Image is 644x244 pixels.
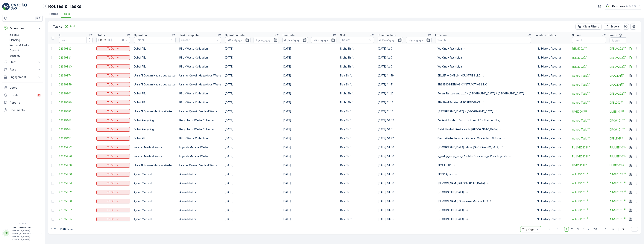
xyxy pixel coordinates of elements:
[223,116,281,125] td: [DATE]
[70,24,75,28] p: Add
[51,74,54,77] div: Toggle Row Selected
[96,64,130,69] button: To Do
[610,172,643,176] a: AJMED102
[438,163,451,167] p: SKGH UAQ
[8,48,43,53] a: Cockpit
[59,74,93,77] a: 22399374
[438,47,462,50] p: We One - Rashidiya
[376,53,433,62] td: [DATE] 12:01
[10,43,29,47] p: Routes & Tasks
[59,190,93,194] a: 22385962
[223,80,281,89] td: [DATE]
[51,101,54,104] div: Toggle Row Selected
[583,25,599,28] p: Clear Filters
[2,3,10,10] img: logo
[223,107,281,116] td: [DATE]
[51,47,54,50] div: Toggle Row Selected
[51,200,54,203] div: Toggle Row Selected
[610,37,643,43] input: Search
[572,56,606,60] a: RELM002
[376,80,433,89] td: [DATE] 11:51
[107,101,114,104] p: To Do
[438,128,498,131] p: Qalat Baalbak Restaurant- [GEOGRAPHIC_DATA]
[11,3,27,10] img: logo_light-DOdMpM7g.png
[572,74,606,78] a: Adhoc Task
[10,86,41,90] p: Users
[51,182,54,185] div: Toggle Row Selected
[438,136,501,140] p: Deco Waste Service - Platinum One Auto | Al Quoz
[59,163,93,167] span: 22385968
[438,154,507,158] p: عيادات كوزمسيرج - فرع الفجيرة Cosmesurge Clinic Fujairah
[572,154,606,158] a: FUJMED101
[572,145,606,149] a: FUJMED101
[572,47,606,50] span: RELM002
[610,163,643,167] a: UMED101
[572,190,606,194] span: AJMED001
[376,206,433,215] td: [DATE] 01:06
[605,3,641,10] button: Renuterra(+04:00)
[51,65,54,68] div: Toggle Row Selected
[96,46,130,51] button: To Do
[376,71,433,80] td: [DATE] 11:59
[438,83,487,86] p: SRS ENGINEERING CONTRACTING L.L.C
[59,110,93,113] a: 22399283
[10,93,34,97] p: Events
[281,116,338,125] td: [DATE]
[376,134,433,143] td: [DATE] 10:37
[610,74,643,78] span: UHAZ101
[572,110,606,113] a: UMED001
[572,83,606,87] a: Adhoc Task
[59,154,93,158] span: 22385970
[223,143,281,152] td: [DATE]
[96,181,130,185] button: To Do
[96,145,130,150] button: To Do
[610,110,643,113] span: UMED101
[96,190,130,194] button: To Do
[2,66,43,73] button: Asset
[572,136,606,140] a: Adhoc Task
[96,100,130,105] button: To Do
[572,65,606,69] a: RELM002
[572,172,606,176] span: AJMED001
[610,136,643,140] a: DREL101
[281,179,338,188] td: [DATE]
[610,190,643,194] a: AJMED102
[59,181,93,185] a: 22385964
[603,24,621,30] button: Export
[8,37,43,43] a: Planning
[223,179,281,188] td: [DATE]
[610,145,643,149] span: FUJMED101
[223,62,281,71] td: [DATE]
[59,47,93,50] span: 22399382
[438,56,462,59] p: We One - Rashidiya
[572,101,606,105] a: Adhoc Task
[51,110,54,113] div: Toggle Row Selected
[435,126,505,132] button: Qalat Baalbak Restaurant- [GEOGRAPHIC_DATA]
[59,92,93,95] a: 22399301
[51,173,54,176] div: Toggle Row Selected
[51,191,54,194] div: Toggle Row Selected
[10,75,35,79] p: Engagement
[572,119,606,122] span: Adhoc Task
[59,56,93,59] span: 22399381
[376,116,433,125] td: [DATE] 10:42
[107,83,114,86] p: To Do
[435,46,469,52] button: We One - Rashidiya
[10,27,35,30] p: Operations
[281,170,338,179] td: [DATE]
[376,125,433,134] td: [DATE] 10:41
[281,80,338,89] td: [DATE]
[59,101,93,104] span: 22399286
[281,107,338,116] td: [DATE]
[281,197,338,206] td: [DATE]
[626,5,636,8] p: ( +04:00 )
[435,55,469,61] button: We One - Rashidiya
[376,44,433,53] td: [DATE] 12:01
[107,181,114,185] p: To Do
[223,125,281,134] td: [DATE]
